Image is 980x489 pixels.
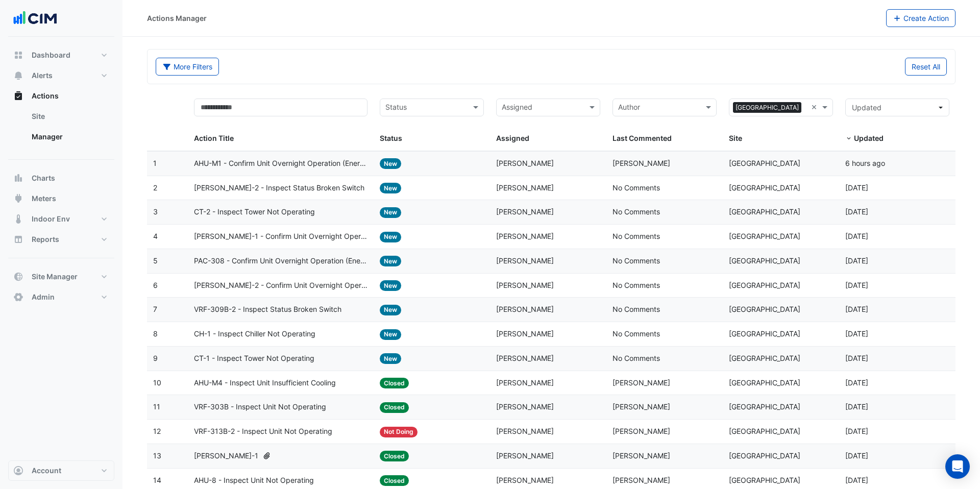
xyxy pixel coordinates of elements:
[23,127,114,147] a: Manager
[496,134,529,142] span: Assigned
[13,70,23,81] app-icon: Alerts
[23,106,114,127] a: Site
[194,182,364,194] span: [PERSON_NAME]-2 - Inspect Status Broken Switch
[8,106,114,151] div: Actions
[156,58,219,76] button: More Filters
[32,91,59,101] span: Actions
[8,45,114,65] button: Dashboard
[496,329,554,338] span: [PERSON_NAME]
[496,183,554,192] span: [PERSON_NAME]
[380,256,401,266] span: New
[612,451,670,460] span: [PERSON_NAME]
[845,99,949,116] button: Updated
[729,476,800,484] span: [GEOGRAPHIC_DATA]
[194,377,336,389] span: AHU-M4 - Inspect Unit Insufficient Cooling
[496,256,554,265] span: [PERSON_NAME]
[8,65,114,86] button: Alerts
[8,460,114,481] button: Account
[194,231,368,242] span: [PERSON_NAME]-1 - Confirm Unit Overnight Operation (Energy Waste)
[811,102,820,113] span: Clear
[8,266,114,287] button: Site Manager
[852,103,881,112] span: Updated
[194,255,368,267] span: PAC-308 - Confirm Unit Overnight Operation (Energy Waste)
[13,91,23,101] app-icon: Actions
[845,159,885,167] span: 2025-08-13T10:07:44.142
[945,454,970,479] div: Open Intercom Messenger
[194,426,332,437] span: VRF-313B-2 - Inspect Unit Not Operating
[845,207,868,216] span: 2025-08-12T13:39:06.551
[8,168,114,188] button: Charts
[729,451,800,460] span: [GEOGRAPHIC_DATA]
[32,50,70,60] span: Dashboard
[886,9,956,27] button: Create Action
[845,232,868,240] span: 2025-08-10T17:06:00.502
[380,475,409,486] span: Closed
[194,353,314,364] span: CT-1 - Inspect Tower Not Operating
[905,58,947,76] button: Reset All
[13,214,23,224] app-icon: Indoor Env
[729,427,800,435] span: [GEOGRAPHIC_DATA]
[729,305,800,313] span: [GEOGRAPHIC_DATA]
[380,134,402,142] span: Status
[12,8,58,29] img: Company Logo
[496,451,554,460] span: [PERSON_NAME]
[612,402,670,411] span: [PERSON_NAME]
[729,207,800,216] span: [GEOGRAPHIC_DATA]
[729,183,800,192] span: [GEOGRAPHIC_DATA]
[194,450,258,462] span: [PERSON_NAME]-1
[153,402,160,411] span: 11
[153,183,157,192] span: 2
[153,281,158,289] span: 6
[845,451,868,460] span: 2025-08-07T09:46:15.897
[194,304,341,315] span: VRF-309B-2 - Inspect Status Broken Switch
[153,207,158,216] span: 3
[380,158,401,169] span: New
[32,70,53,81] span: Alerts
[380,378,409,388] span: Closed
[612,354,660,362] span: No Comments
[194,401,326,413] span: VRF-303B - Inspect Unit Not Operating
[194,206,315,218] span: CT-2 - Inspect Tower Not Operating
[612,183,660,192] span: No Comments
[13,292,23,302] app-icon: Admin
[729,159,800,167] span: [GEOGRAPHIC_DATA]
[194,158,368,169] span: AHU-M1 - Confirm Unit Overnight Operation (Energy Waste)
[496,232,554,240] span: [PERSON_NAME]
[8,188,114,209] button: Meters
[496,402,554,411] span: [PERSON_NAME]
[612,232,660,240] span: No Comments
[380,280,401,291] span: New
[729,281,800,289] span: [GEOGRAPHIC_DATA]
[845,281,868,289] span: 2025-08-10T16:43:37.074
[32,193,56,204] span: Meters
[496,427,554,435] span: [PERSON_NAME]
[380,305,401,315] span: New
[845,305,868,313] span: 2025-08-08T14:10:31.307
[496,378,554,387] span: [PERSON_NAME]
[612,329,660,338] span: No Comments
[380,207,401,218] span: New
[729,134,742,142] span: Site
[729,402,800,411] span: [GEOGRAPHIC_DATA]
[496,159,554,167] span: [PERSON_NAME]
[32,292,55,302] span: Admin
[380,402,409,413] span: Closed
[13,50,23,60] app-icon: Dashboard
[32,214,70,224] span: Indoor Env
[153,256,158,265] span: 5
[380,232,401,242] span: New
[13,272,23,282] app-icon: Site Manager
[733,102,801,113] span: [GEOGRAPHIC_DATA]
[13,193,23,204] app-icon: Meters
[153,378,161,387] span: 10
[194,280,368,291] span: [PERSON_NAME]-2 - Confirm Unit Overnight Operation (Energy Waste)
[153,305,157,313] span: 7
[612,281,660,289] span: No Comments
[845,329,868,338] span: 2025-08-07T19:44:46.307
[496,305,554,313] span: [PERSON_NAME]
[13,234,23,244] app-icon: Reports
[612,159,670,167] span: [PERSON_NAME]
[153,329,158,338] span: 8
[845,476,868,484] span: 2025-08-06T13:54:46.026
[729,378,800,387] span: [GEOGRAPHIC_DATA]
